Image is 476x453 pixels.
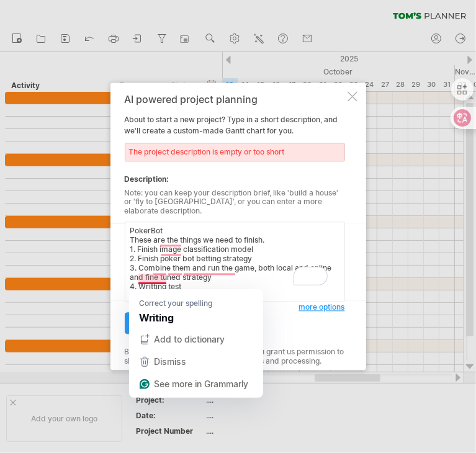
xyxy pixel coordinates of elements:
[125,189,345,215] div: Note: you can keep your description brief, like 'build a house' or 'fly to [GEOGRAPHIC_DATA]', or...
[125,222,345,302] textarea: To enrich screen reader interactions, please activate Accessibility in Grammarly extension settings
[299,302,345,313] a: more options
[125,143,345,161] div: The project description is empty or too short
[125,94,345,359] div: About to start a new project? Type in a short description, and we'll create a custom-made Gantt c...
[125,94,345,105] div: AI powered project planning
[125,174,345,185] div: Description:
[125,348,345,366] div: By clicking the 'create chart' button you grant us permission to share your input with for analys...
[299,303,345,312] span: more options
[125,313,191,334] a: create chart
